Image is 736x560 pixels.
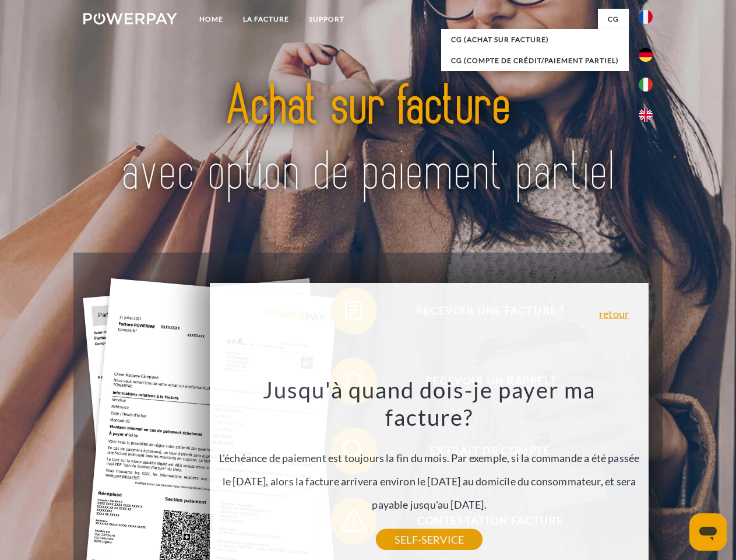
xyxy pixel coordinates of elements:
[639,108,653,122] img: en
[598,9,629,30] a: CG
[441,29,629,50] a: CG (achat sur facture)
[83,13,177,24] img: logo-powerpay-white.svg
[639,78,653,92] img: it
[111,56,625,223] img: title-powerpay_fr.svg
[189,9,233,30] a: Home
[441,50,629,71] a: CG (Compte de crédit/paiement partiel)
[599,309,629,319] a: retour
[217,376,642,540] div: L'échéance de paiement est toujours la fin du mois. Par exemple, si la commande a été passée le [...
[376,529,483,550] a: SELF-SERVICE
[217,376,642,432] h3: Jusqu'à quand dois-je payer ma facture?
[233,9,299,30] a: LA FACTURE
[689,513,727,551] iframe: Bouton de lancement de la fenêtre de messagerie
[299,9,354,30] a: Support
[639,10,653,24] img: fr
[639,48,653,62] img: de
